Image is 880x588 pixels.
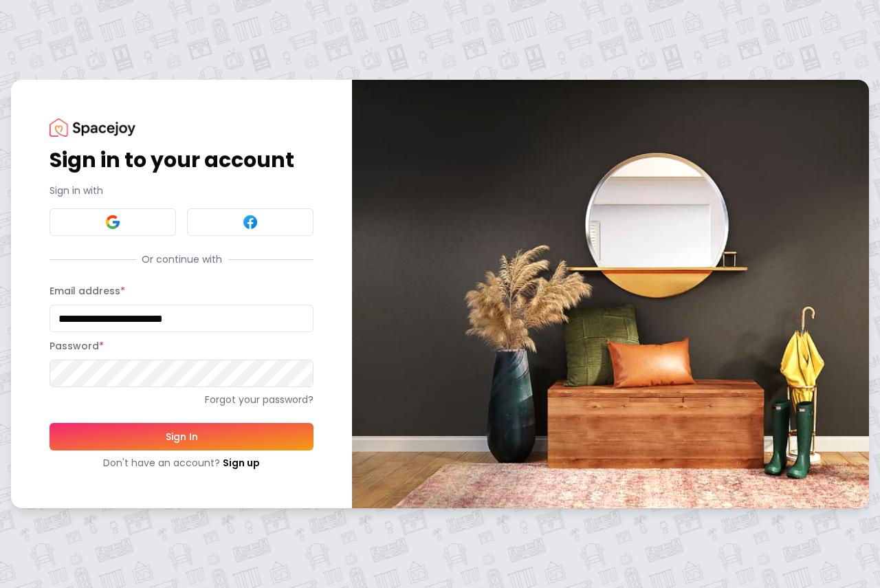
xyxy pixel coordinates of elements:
[49,456,313,470] div: Don't have an account?
[104,214,121,230] img: Google signin
[136,252,228,266] span: Or continue with
[223,456,260,470] a: Sign up
[49,393,313,406] a: Forgot your password?
[49,339,104,353] label: Password
[352,80,869,508] img: banner
[49,284,125,298] label: Email address
[49,423,313,450] button: Sign In
[49,148,313,173] h1: Sign in to your account
[49,184,313,197] p: Sign in with
[49,118,135,137] img: Spacejoy Logo
[242,214,258,230] img: Facebook signin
